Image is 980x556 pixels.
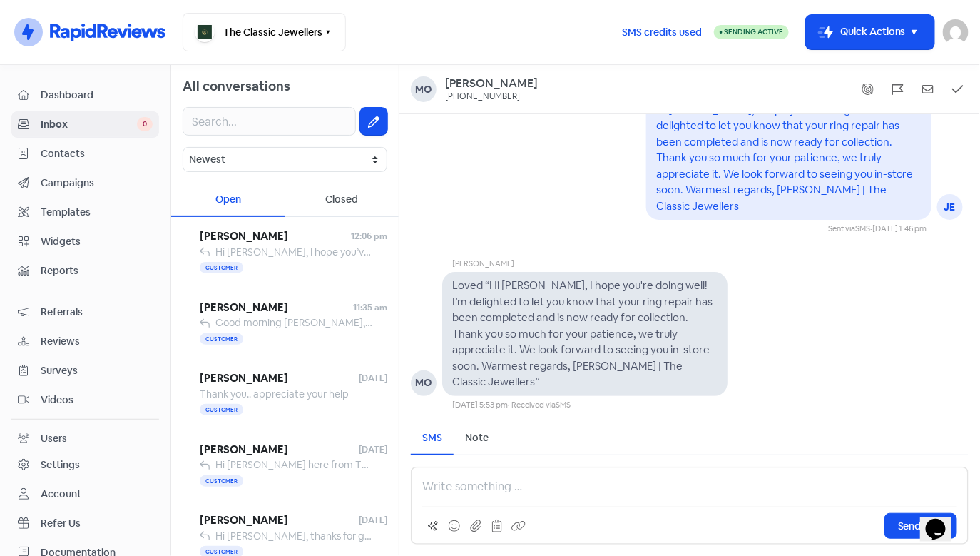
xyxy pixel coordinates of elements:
[183,78,290,94] span: All conversations
[556,400,571,410] span: SMS
[610,24,714,39] a: SMS credits used
[41,117,137,132] span: Inbox
[452,399,508,411] div: [DATE] 5:53 pm
[200,475,243,487] span: Customer
[359,514,387,527] span: [DATE]
[11,510,159,537] a: Refer Us
[806,15,934,49] button: Quick Actions
[200,333,243,345] span: Customer
[41,234,153,249] span: Widgets
[11,425,159,452] a: Users
[422,430,442,445] div: SMS
[11,299,159,325] a: Referrals
[872,223,927,235] div: [DATE] 1:46 pm
[947,79,969,100] button: Mark as closed
[11,258,159,284] a: Reports
[411,76,437,102] div: Mo
[171,183,285,217] div: Open
[920,499,966,542] iframe: chat widget
[200,404,243,415] span: Customer
[11,387,159,413] a: Videos
[857,79,879,100] button: Show system messages
[11,170,159,196] a: Campaigns
[41,305,153,320] span: Referrals
[200,512,359,529] span: [PERSON_NAME]
[41,205,153,220] span: Templates
[41,334,153,349] span: Reviews
[445,91,520,103] div: [PHONE_NUMBER]
[41,146,153,161] span: Contacts
[465,430,489,445] div: Note
[359,443,387,456] span: [DATE]
[452,278,715,388] pre: Loved “Hi [PERSON_NAME], I hope you're doing well! I’m delighted to let you know that your ring r...
[884,513,957,539] button: Send SMS
[200,228,351,245] span: [PERSON_NAME]
[200,388,349,400] span: Thank you.. appreciate your help
[41,458,80,472] div: Settings
[351,230,387,243] span: 12:06 pm
[11,111,159,138] a: Inbox 0
[11,481,159,507] a: Account
[452,258,728,273] div: [PERSON_NAME]
[855,223,870,233] span: SMS
[200,300,353,316] span: [PERSON_NAME]
[183,107,356,136] input: Search...
[11,452,159,478] a: Settings
[943,19,969,45] img: User
[11,328,159,355] a: Reviews
[200,442,359,458] span: [PERSON_NAME]
[200,262,243,273] span: Customer
[898,519,944,534] span: Send SMS
[41,176,153,191] span: Campaigns
[11,141,159,167] a: Contacts
[137,117,153,131] span: 0
[41,487,81,502] div: Account
[508,399,571,411] div: · Received via
[41,88,153,103] span: Dashboard
[937,194,963,220] div: JE
[41,393,153,408] span: Videos
[11,358,159,384] a: Surveys
[714,24,789,41] a: Sending Active
[724,27,783,36] span: Sending Active
[183,13,346,51] button: The Classic Jewellers
[887,79,909,100] button: Flag conversation
[445,76,538,91] a: [PERSON_NAME]
[41,516,153,531] span: Refer Us
[359,372,387,385] span: [DATE]
[11,82,159,108] a: Dashboard
[622,25,702,40] span: SMS credits used
[411,370,437,396] div: MO
[917,79,939,100] button: Mark as unread
[285,183,399,217] div: Closed
[656,103,916,213] pre: Hi [PERSON_NAME], I hope you're doing well! I’m delighted to let you know that your ring repair h...
[200,370,359,387] span: [PERSON_NAME]
[41,263,153,278] span: Reports
[353,301,387,314] span: 11:35 am
[41,431,67,446] div: Users
[41,363,153,378] span: Surveys
[828,223,872,233] span: Sent via ·
[11,199,159,226] a: Templates
[11,228,159,255] a: Widgets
